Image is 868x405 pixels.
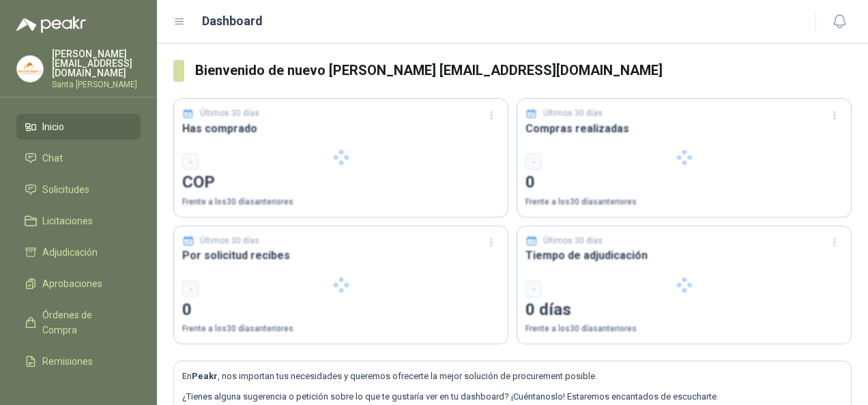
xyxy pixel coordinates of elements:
[42,213,93,228] span: Licitaciones
[195,60,852,81] h3: Bienvenido de nuevo [PERSON_NAME] [EMAIL_ADDRESS][DOMAIN_NAME]
[16,208,141,234] a: Licitaciones
[42,245,98,260] span: Adjudicación
[16,271,141,297] a: Aprobaciones
[16,239,141,265] a: Adjudicación
[16,177,141,202] a: Solicitudes
[192,371,218,381] b: Peakr
[42,276,102,291] span: Aprobaciones
[182,370,843,383] p: En , nos importan tus necesidades y queremos ofrecerte la mejor solución de procurement posible.
[52,49,141,78] p: [PERSON_NAME] [EMAIL_ADDRESS][DOMAIN_NAME]
[16,114,141,140] a: Inicio
[182,390,843,404] p: ¿Tienes alguna sugerencia o petición sobre lo que te gustaría ver en tu dashboard? ¡Cuéntanoslo! ...
[42,182,89,197] span: Solicitudes
[42,307,128,337] span: Órdenes de Compra
[17,56,43,82] img: Company Logo
[42,354,93,369] span: Remisiones
[202,12,263,31] h1: Dashboard
[52,80,141,89] p: Santa [PERSON_NAME]
[16,145,141,171] a: Chat
[16,302,141,343] a: Órdenes de Compra
[16,16,86,33] img: Logo peakr
[42,151,63,166] span: Chat
[16,348,141,374] a: Remisiones
[42,119,64,134] span: Inicio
